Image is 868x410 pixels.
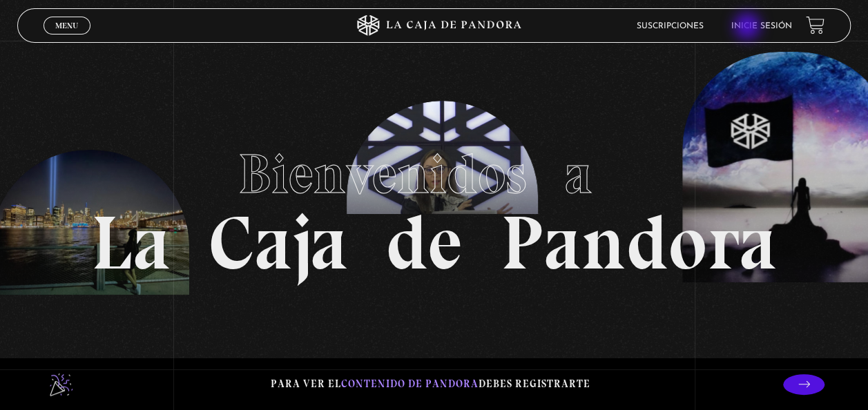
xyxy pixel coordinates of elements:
span: contenido de Pandora [341,378,479,390]
span: Cerrar [51,33,84,43]
span: Bienvenidos a [238,141,630,207]
a: Suscripciones [637,22,704,30]
p: Para ver el debes registrarte [271,375,590,393]
a: Inicie sesión [731,22,792,30]
h1: La Caja de Pandora [91,129,777,281]
a: View your shopping cart [806,16,824,35]
span: Menu [55,21,78,30]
